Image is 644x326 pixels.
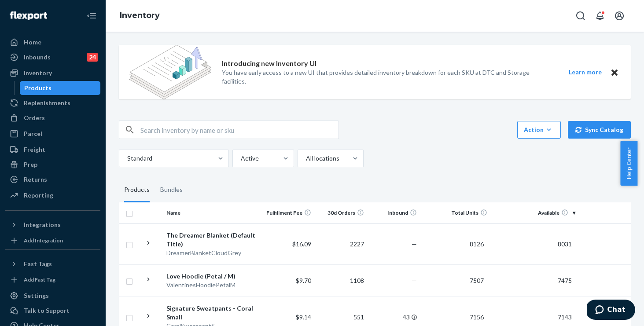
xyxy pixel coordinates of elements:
div: DreamerBlanketCloudGrey [166,249,258,257]
a: Add Fast Tag [5,275,100,285]
input: All locations [305,154,306,163]
div: Integrations [24,220,61,229]
div: Reporting [24,191,53,200]
span: $9.70 [296,277,311,284]
span: 8031 [554,240,575,248]
ol: breadcrumbs [113,3,167,29]
a: Add Integration [5,235,100,246]
a: Products [20,81,101,95]
div: Orders [24,114,45,122]
span: $9.14 [296,313,311,321]
div: 24 [87,53,98,62]
a: Freight [5,143,100,157]
button: Integrations [5,218,100,232]
div: ValentinesHoodiePetalM [166,281,258,289]
th: 30d Orders [315,202,368,223]
span: 7156 [466,313,487,321]
a: Prep [5,158,100,172]
span: 7143 [554,313,575,321]
span: $16.09 [292,240,311,248]
a: Home [5,35,100,49]
a: Inventory [5,66,100,80]
span: — [412,277,417,284]
a: Reporting [5,188,100,202]
button: Open Search Box [572,7,589,25]
span: 7475 [554,277,575,284]
button: Help Center [620,141,637,186]
img: new-reports-banner-icon.82668bd98b6a51aee86340f2a7b77ae3.png [129,45,211,99]
button: Close Navigation [83,7,100,25]
span: 7507 [466,277,487,284]
img: Flexport logo [10,11,47,20]
div: Products [124,178,150,202]
button: Close [609,67,620,78]
div: Inventory [24,69,52,77]
div: Signature Sweatpants - Coral Small [166,304,258,322]
div: Freight [24,145,45,154]
span: — [412,240,417,248]
td: 2227 [315,223,368,264]
input: Search inventory by name or sku [140,121,339,139]
div: Add Integration [24,237,63,244]
div: Action [524,125,554,134]
a: Replenishments [5,96,100,110]
p: You have early access to a new UI that provides detailed inventory breakdown for each SKU at DTC ... [222,68,552,86]
input: Standard [126,154,127,163]
button: Talk to Support [5,304,100,318]
div: Returns [24,175,47,184]
div: Replenishments [24,99,70,107]
div: Bundles [160,178,183,202]
a: Settings [5,289,100,303]
a: Returns [5,172,100,187]
a: Parcel [5,127,100,141]
a: Orders [5,111,100,125]
div: The Dreamer Blanket (Default Title) [166,231,258,249]
th: Fulfillment Fee [262,202,315,223]
div: Inbounds [24,53,51,62]
button: Open notifications [591,7,609,25]
button: Sync Catalog [568,121,631,139]
th: Available [491,202,579,223]
div: Products [24,84,52,92]
div: Add Fast Tag [24,276,55,283]
button: Learn more [563,67,607,78]
a: Inbounds24 [5,50,100,64]
button: Open account menu [611,7,628,25]
p: Introducing new Inventory UI [222,59,316,69]
th: Name [163,202,262,223]
iframe: Opens a widget where you can chat to one of our agents [587,300,635,322]
th: Total Units [420,202,491,223]
button: Fast Tags [5,257,100,271]
button: Action [517,121,561,139]
th: Inbound [368,202,420,223]
td: 1108 [315,264,368,297]
div: Talk to Support [24,306,70,315]
div: Prep [24,160,37,169]
div: Settings [24,291,49,300]
div: Fast Tags [24,260,52,268]
div: Parcel [24,129,42,138]
input: Active [240,154,241,163]
div: Love Hoodie (Petal / M) [166,272,258,281]
div: Home [24,38,41,47]
a: Inventory [120,11,160,20]
span: 8126 [466,240,487,248]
